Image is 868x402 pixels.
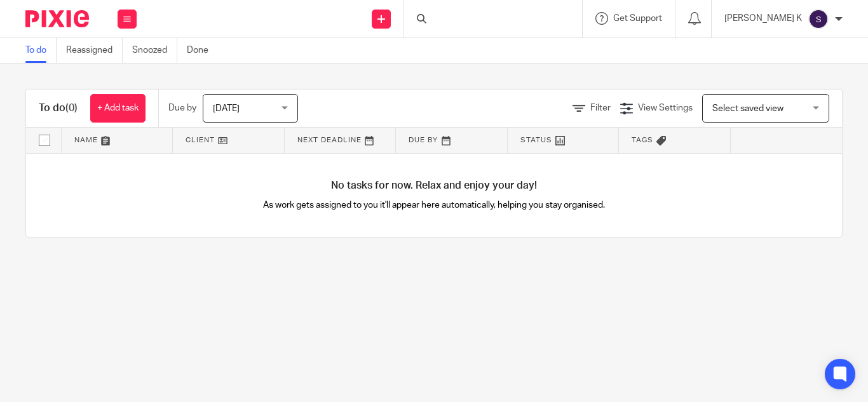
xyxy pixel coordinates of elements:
[90,94,146,123] a: + Add task
[65,103,78,113] span: (0)
[187,38,218,63] a: Done
[632,137,653,144] span: Tags
[26,179,842,192] h4: No tasks for now. Relax and enjoy your day!
[66,38,123,63] a: Reassigned
[39,102,78,115] h1: To do
[230,199,638,211] p: As work gets assigned to you it'll appear here automatically, helping you stay organised.
[590,104,611,112] span: Filter
[724,12,802,25] p: [PERSON_NAME] K
[132,38,177,63] a: Snoozed
[25,38,57,63] a: To do
[168,102,196,114] p: Due by
[213,104,240,113] span: [DATE]
[25,10,89,27] img: Pixie
[808,9,829,29] img: svg%3E
[638,104,693,112] span: View Settings
[712,104,783,113] span: Select saved view
[613,14,662,23] span: Get Support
